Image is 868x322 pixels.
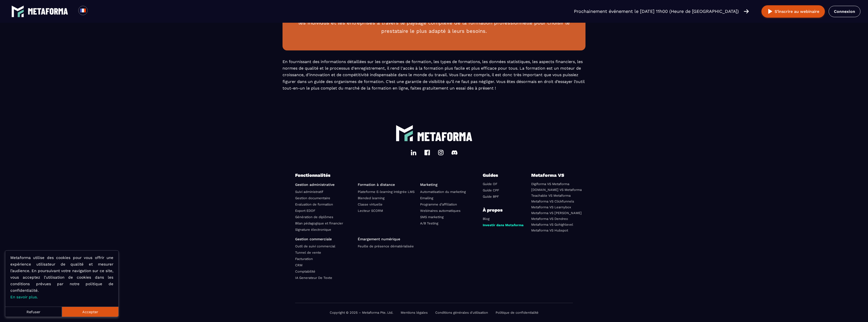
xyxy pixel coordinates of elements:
a: Mentions légales [401,311,428,314]
img: logo [11,5,24,18]
p: Fonctionnalités [295,172,483,179]
p: En fournissant des informations détaillées sur les organismes de formation, les types de formatio... [283,58,585,92]
p: Gestion commerciale [295,237,354,241]
img: logo [417,132,473,141]
a: Bilan pédagogique et financier [295,221,343,225]
p: Prochainement événement le [DATE] 11h00 (Heure de [GEOGRAPHIC_DATA]) [574,8,739,15]
a: Export EDOF [295,209,315,213]
p: Copyright © 2025 – Metaforma Pte. Ltd. [330,311,393,314]
a: Investir dans Metaforma [483,223,524,227]
a: CRM [295,263,302,267]
a: Guide CPF [483,188,499,192]
a: Connexion [829,6,860,17]
a: Classe virtuelle [358,202,382,206]
a: Signature électronique [295,228,331,231]
p: Gestion administrative [295,183,354,187]
a: [DOMAIN_NAME] VS Metaforma [531,188,582,192]
a: Blog [483,217,490,221]
a: Metaforma VS Hubspot [531,228,568,232]
a: Automatisation du marketing [420,190,466,194]
a: Politique de confidentialité [496,311,539,314]
img: arrow-right [744,9,749,14]
img: play [767,8,773,15]
a: Programme d’affiliation [420,202,457,206]
a: Guide BPF [483,195,499,198]
p: À propos [483,207,527,214]
img: instagram [438,150,444,156]
a: A/B Testing [420,221,438,225]
a: Guide OF [483,182,497,186]
a: Génération de diplômes [295,215,333,219]
a: Conditions générales d'utilisation [435,311,488,314]
a: Lecteur SCORM [358,209,383,213]
a: Webinaires automatiques [420,209,461,213]
a: Feuille de présence dématérialisée [358,244,414,248]
a: Evaluation de formation [295,202,333,206]
p: Émargement numérique [358,237,417,241]
a: Comptabilité [295,270,315,273]
p: Guides [483,172,513,179]
a: Metaforma VS Clickfunnels [531,199,574,203]
a: Gestion documentaire [295,196,330,200]
button: Accepter [62,307,118,317]
a: En savoir plus. [10,295,38,299]
a: Emailing [420,196,433,200]
a: Teachable VS Metaforma [531,194,571,197]
p: Le Guide des Organismes de Formation est plus qu'un simple livre. C'est un outil pédagogique qui ... [298,10,570,35]
a: Digiforma VS Metaforma [531,182,569,186]
button: Refuser [5,307,62,317]
a: Facturation [295,257,313,261]
a: IA Generateur De Texte [295,276,332,280]
a: Tunnel de vente [295,251,321,254]
a: SMS marketing [420,215,444,219]
img: discord [451,150,457,156]
a: Outil de suivi commercial [295,244,335,248]
a: Blended learning [358,196,385,200]
img: facebook [424,150,430,156]
p: Metaforma utilise des cookies pour vous offrir une expérience utilisateur de qualité et mesurer l... [10,254,113,300]
div: Search for option [88,6,100,17]
button: S’inscrire au webinaire [761,5,825,18]
img: fr [80,7,86,14]
img: logo [396,124,413,142]
img: logo [28,8,68,15]
p: Metaforma VS [531,172,573,179]
a: Plateforme E-learning intégrée LMS [358,190,415,194]
a: Metaforma VS Dendreo [531,217,568,221]
p: Marketing [420,183,479,187]
a: Metaforma VS [PERSON_NAME] [531,211,582,215]
a: Metaforma VS Learnybox [531,205,571,209]
a: Suivi administratif [295,190,323,194]
p: Formation à distance [358,183,417,187]
img: linkedin [411,150,417,156]
a: Metaforma VS Gohighlevel [531,223,573,226]
input: Search for option [92,8,96,14]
